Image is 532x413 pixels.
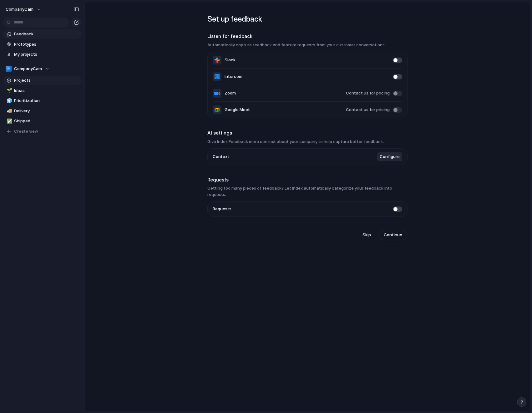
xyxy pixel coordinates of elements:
button: ✅ [6,118,12,124]
span: Intercom [225,74,242,80]
a: Projects [3,76,81,85]
div: ✅ [7,118,11,125]
button: Continue [378,230,408,240]
span: Requests [213,206,231,212]
div: 🚚 [7,107,11,115]
span: My projects [14,51,79,58]
a: Feedback [3,29,81,39]
h3: Give Index Feedback more context about your company to help capture better feedback. [207,139,408,145]
a: My projects [3,50,81,59]
button: 🌱 [6,88,12,94]
h2: Requests [207,176,408,184]
h3: Getting too many pieces of feedback? Let Index automatically categorize your feedback into requests. [207,185,408,197]
button: Configure [377,152,402,161]
h1: Set up feedback [207,13,408,25]
div: 🌱 [7,87,11,94]
span: Contact us for pricing [346,107,390,113]
a: 🚚Delivery [3,106,81,116]
span: Google Meet [225,107,250,113]
span: Ideas [14,88,79,94]
a: 🌱Ideas [3,86,81,95]
button: 🚚 [6,108,12,114]
div: 🧊 [7,97,11,105]
button: CompanyCam [3,64,81,74]
span: Contact us for pricing [346,90,390,96]
span: CompanyCam [6,6,33,13]
button: Create view [3,127,81,136]
button: CompanyCam [3,4,44,14]
a: ✅Shipped [3,116,81,126]
h2: Listen for feedback [207,33,408,40]
span: Context [213,154,229,160]
span: Configure [380,154,400,160]
button: 🧊 [6,98,12,104]
span: Create view [14,128,38,135]
span: Shipped [14,118,79,124]
span: Slack [225,57,236,63]
span: Delivery [14,108,79,114]
span: Zoom [225,90,236,96]
a: Prototypes [3,40,81,49]
span: Continue [384,232,402,238]
span: CompanyCam [14,66,42,72]
button: Skip [357,230,376,240]
h3: Automatically capture feedback and feature requests from your customer conversations. [207,42,408,48]
span: Prototypes [14,41,79,48]
a: 🧊Prioritization [3,96,81,105]
span: Prioritization [14,98,79,104]
span: Projects [14,77,79,84]
h2: AI settings [207,130,408,137]
span: Feedback [14,31,79,37]
span: Skip [362,232,371,238]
